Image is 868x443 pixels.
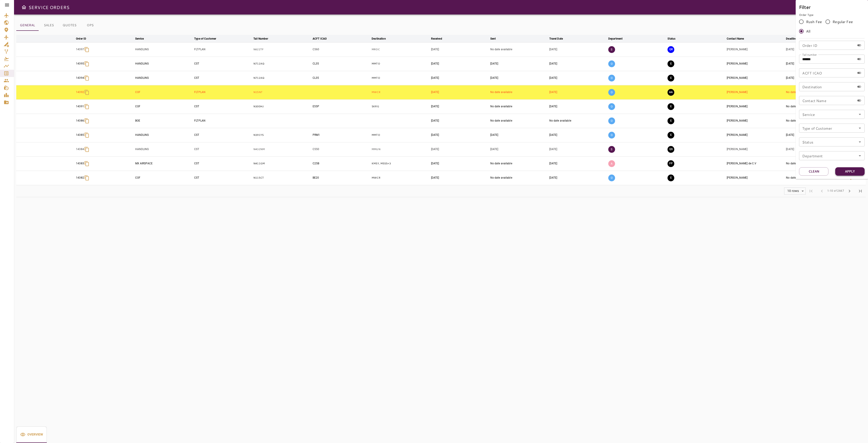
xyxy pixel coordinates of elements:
button: Open [857,139,863,145]
span: Rush Fee [806,19,822,24]
button: Open [857,111,863,117]
label: Tail number [802,53,817,56]
span: Regular Fee [833,19,853,24]
button: Apply [835,167,865,176]
button: Open [857,153,863,159]
button: Clean [799,167,828,176]
button: Open [857,125,863,131]
h6: Filter [799,3,865,11]
p: Order Type [799,13,865,17]
div: rushFeeOrder [799,17,865,36]
span: All [806,29,810,34]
